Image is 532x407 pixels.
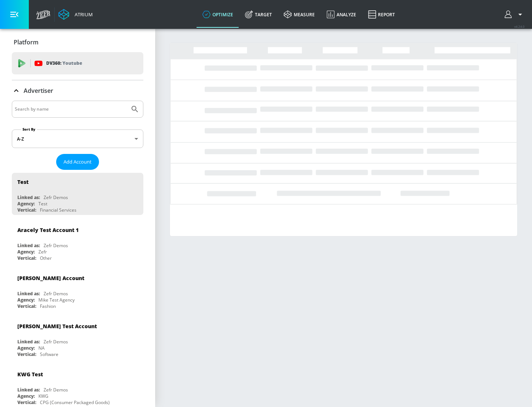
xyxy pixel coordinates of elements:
div: Vertical: [17,303,36,309]
div: Vertical: [17,399,36,406]
div: CPG (Consumer Packaged Goods) [40,399,110,406]
a: measure [278,1,321,28]
p: Advertiser [24,87,53,95]
div: Linked as: [17,290,40,297]
div: Zefr Demos [44,339,68,345]
p: Youtube [62,59,82,67]
div: Zefr Demos [44,194,68,201]
div: Agency: [17,249,35,255]
div: Mike Test Agency [38,297,75,303]
div: Vertical: [17,207,36,213]
div: [PERSON_NAME] Test Account [17,323,97,330]
div: Vertical: [17,351,36,357]
div: Vertical: [17,255,36,261]
div: KWG Test [17,371,43,378]
div: Linked as: [17,387,40,393]
a: Report [362,1,401,28]
p: Platform [14,38,38,46]
span: Add Account [64,158,92,166]
div: Test [38,201,47,207]
label: Sort By [21,127,37,132]
div: Zefr Demos [44,242,68,249]
div: Zefr Demos [44,290,68,297]
a: Analyze [321,1,362,28]
p: DV360: [46,59,82,67]
div: Other [40,255,52,261]
div: Linked as: [17,339,40,345]
div: Software [40,351,58,357]
a: Target [239,1,278,28]
div: Test [17,178,28,185]
div: DV360: Youtube [12,52,143,74]
div: [PERSON_NAME] Test AccountLinked as:Zefr DemosAgency:NAVertical:Software [12,317,143,359]
div: Linked as: [17,242,40,249]
div: Aracely Test Account 1Linked as:Zefr DemosAgency:ZefrVertical:Other [12,221,143,263]
div: [PERSON_NAME] AccountLinked as:Zefr DemosAgency:Mike Test AgencyVertical:Fashion [12,269,143,311]
div: NA [38,345,45,351]
div: Agency: [17,393,35,399]
div: Agency: [17,297,35,303]
div: Fashion [40,303,56,309]
div: TestLinked as:Zefr DemosAgency:TestVertical:Financial Services [12,173,143,215]
div: Financial Services [40,207,76,213]
div: Zefr Demos [44,387,68,393]
div: Agency: [17,345,35,351]
div: KWG [38,393,48,399]
input: Search by name [15,104,127,114]
div: [PERSON_NAME] Account [17,275,84,282]
div: A-Z [12,129,143,148]
div: Linked as: [17,194,40,201]
div: Aracely Test Account 1 [17,226,79,233]
button: Add Account [56,154,99,170]
div: Agency: [17,201,35,207]
div: Atrium [72,11,93,18]
div: Advertiser [12,80,143,101]
span: v 4.24.0 [514,24,525,28]
a: optimize [197,1,239,28]
div: Platform [12,32,143,53]
a: Atrium [58,9,93,20]
div: Zefr [38,249,47,255]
